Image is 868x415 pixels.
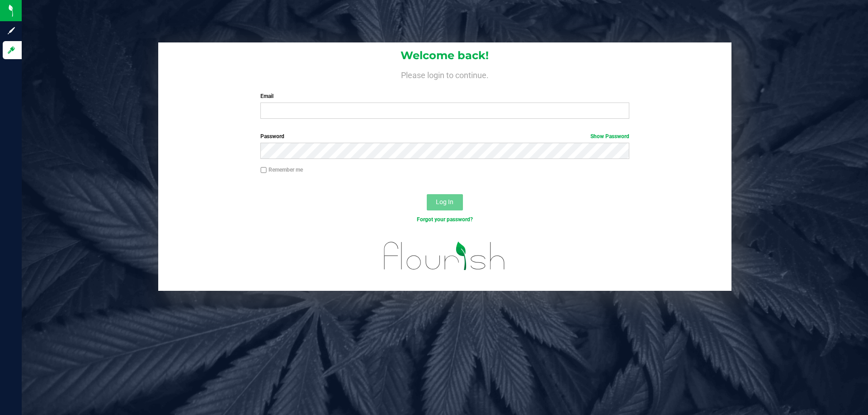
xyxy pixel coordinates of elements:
[590,133,629,140] a: Show Password
[260,166,303,174] label: Remember me
[427,194,463,210] button: Log In
[7,26,16,35] inline-svg: Sign up
[260,92,629,100] label: Email
[373,233,516,279] img: flourish_logo.svg
[436,198,453,205] span: Log In
[260,133,284,140] span: Password
[158,50,731,61] h1: Welcome back!
[7,46,16,55] inline-svg: Log in
[158,69,731,79] h4: Please login to continue.
[417,216,473,223] a: Forgot your password?
[260,167,267,173] input: Remember me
